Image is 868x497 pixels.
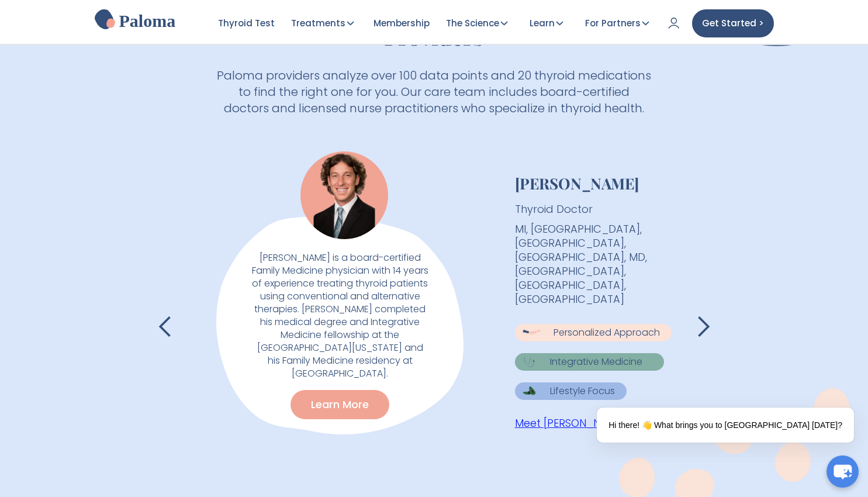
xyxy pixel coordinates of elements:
[366,4,437,43] a: Membership
[515,222,684,306] p: MI, [GEOGRAPHIC_DATA], [GEOGRAPHIC_DATA], [GEOGRAPHIC_DATA], MD, [GEOGRAPHIC_DATA], [GEOGRAPHIC_D...
[515,171,684,196] h4: [PERSON_NAME]
[439,4,515,43] a: The Science
[515,416,662,430] a: Meet [PERSON_NAME] (01:04)
[578,4,656,43] a: For Partners
[251,251,430,380] h3: [PERSON_NAME] is a board-certified Family Medicine physician with 14 years of experience treating...
[523,4,570,43] a: Learn
[597,408,854,443] div: Hi there! 👋 What brings you to [GEOGRAPHIC_DATA] [DATE]?
[692,9,774,37] a: Get Started >
[550,355,648,369] p: Integrative Medicine
[826,455,859,488] button: chat-button
[284,4,361,43] a: Treatments
[119,12,176,30] h2: Paloma
[554,326,666,340] p: Personalized Approach
[95,3,176,36] a: home
[515,202,684,216] p: Thyroid Doctor
[211,4,282,43] a: Thyroid Test
[215,67,653,116] h3: Paloma providers analyze over 100 data points and 20 thyroid medications to find the right one fo...
[291,390,389,419] a: Learn More
[550,384,621,398] p: Lifestyle Focus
